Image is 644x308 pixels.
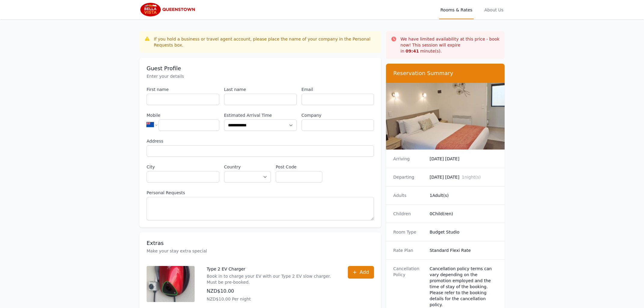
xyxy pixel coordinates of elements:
strong: 09 : 41 [406,49,419,53]
dt: Adults [393,192,425,198]
dd: [DATE] [DATE] [430,174,497,180]
label: Post Code [276,164,323,170]
label: First name [147,86,219,92]
dd: Budget Studio [430,229,497,235]
dd: 0 Child(ren) [430,211,497,217]
label: Mobile [147,112,219,118]
img: Type 2 EV Charger [147,266,195,302]
dt: Children [393,211,425,217]
h3: Extras [147,240,374,247]
div: If you hold a business or travel agent account, please place the name of your company in the Pers... [154,36,376,48]
button: Add [348,266,374,279]
dd: 1 Adult(s) [430,192,497,198]
p: Book in to charge your EV with our Type 2 EV slow charger. Must be pre-booked. [207,273,336,285]
img: Budget Studio [386,83,505,149]
span: Add [360,269,369,276]
label: Last name [224,86,297,92]
p: Enter your details [147,73,374,79]
h3: Reservation Summary [393,70,497,77]
p: NZD$10.00 Per night [207,296,336,302]
dd: Standard Flexi Rate [430,247,497,253]
label: Company [302,112,374,118]
label: Personal Requests [147,190,374,196]
dt: Arriving [393,156,425,162]
label: Address [147,138,374,144]
p: Make your stay extra special [147,248,374,254]
label: Email [302,86,374,92]
label: City [147,164,219,170]
dt: Room Type [393,229,425,235]
dt: Departing [393,174,425,180]
img: Bella Vista Queenstown [139,2,197,17]
dd: [DATE] [DATE] [430,156,497,162]
p: Type 2 EV Charger [207,266,336,272]
label: Estimated Arrival Time [224,112,297,118]
h3: Guest Profile [147,65,374,72]
p: NZD$10.00 [207,288,336,295]
span: 1 night(s) [462,175,481,180]
p: We have limited availability at this price - book now! This session will expire in minute(s). [400,36,500,54]
label: Country [224,164,271,170]
dt: Rate Plan [393,247,425,253]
